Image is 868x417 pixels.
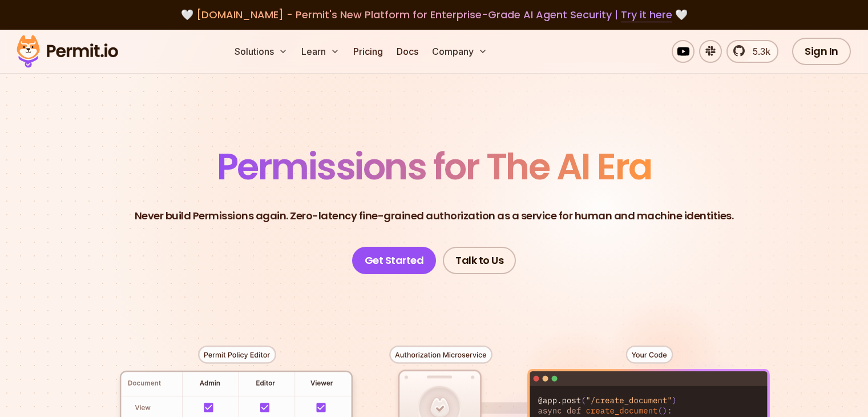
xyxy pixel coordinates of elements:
span: Permissions for The AI Era [217,141,652,192]
a: Sign In [792,38,851,65]
p: Never build Permissions again. Zero-latency fine-grained authorization as a service for human and... [135,208,734,224]
a: 5.3k [726,40,778,63]
a: Talk to Us [443,247,516,274]
button: Company [427,40,492,63]
button: Solutions [230,40,292,63]
a: Docs [392,40,423,63]
button: Learn [297,40,344,63]
a: Get Started [352,247,437,274]
a: Try it here [621,7,672,22]
a: Pricing [349,40,387,63]
span: [DOMAIN_NAME] - Permit's New Platform for Enterprise-Grade AI Agent Security | [196,7,672,22]
div: 🤍 🤍 [27,7,841,23]
span: 5.3k [746,45,770,58]
img: Permit logo [11,32,123,71]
